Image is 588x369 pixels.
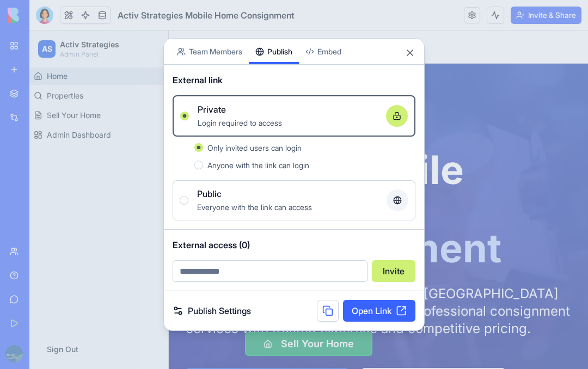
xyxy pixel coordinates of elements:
[194,143,203,152] button: Only invited users can login
[173,238,415,251] span: External access (0)
[197,187,222,200] span: Public
[157,115,434,202] span: Quality Mobile Homes
[343,300,415,322] a: Open Link
[299,39,348,64] button: Embed
[216,302,343,325] button: Sell Your Home
[30,9,90,20] h2: Activ Strategies
[198,118,282,127] span: Login required to access
[198,103,226,116] span: Private
[216,309,343,320] a: Sell Your Home
[30,20,90,28] p: Admin Panel
[180,196,188,205] button: PublicEveryone with the link can access
[173,73,223,87] span: External link
[17,60,54,71] span: Properties
[157,337,319,361] button: Browse Mobile Homes
[157,198,541,237] span: on Consignment
[197,202,312,212] span: Everyone with the link can access
[17,79,71,90] span: Sell Your Home
[157,255,541,307] p: Discover exceptional mobile homes in [GEOGRAPHIC_DATA][US_STATE] and surrounding areas. Professio...
[207,161,309,170] span: Anyone with the link can login
[17,40,38,51] span: Home
[332,337,476,361] button: Sell Your Mobile Home
[249,39,299,64] button: Publish
[405,47,415,58] button: Close
[180,112,189,120] button: PrivateLogin required to access
[170,39,249,64] button: Team Members
[173,304,251,317] a: Publish Settings
[194,161,203,169] button: Anyone with the link can login
[157,86,309,107] div: Premier Mobile Home Consignment
[9,308,130,330] button: Sign Out
[17,99,82,110] span: Admin Dashboard
[207,143,302,152] span: Only invited users can login
[13,13,23,24] span: AS
[372,260,415,282] button: Invite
